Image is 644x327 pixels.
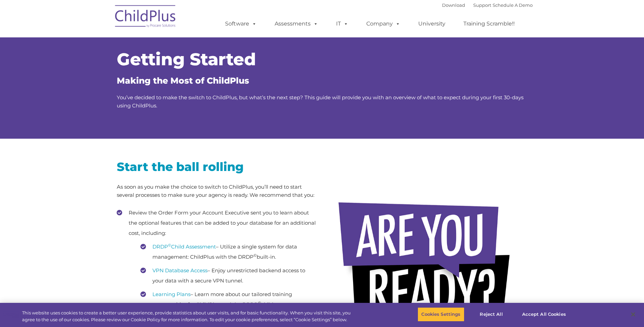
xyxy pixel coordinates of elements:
[218,17,263,31] a: Software
[473,2,491,8] a: Support
[254,253,257,258] sup: ©
[22,310,354,323] div: This website uses cookies to create a better user experience, provide statistics about user visit...
[117,75,249,86] span: Making the Most of ChildPlus
[152,243,216,250] a: DRDP©Child Assessment
[168,243,171,247] sup: ©
[112,0,180,34] img: ChildPlus by Procare Solutions
[268,17,325,31] a: Assessments
[152,267,207,274] a: VPN Database Access
[626,307,641,322] button: Close
[152,291,190,297] a: Learning Plans
[141,242,317,262] li: – Utilize a single system for data management: ChildPlus with the DRDP built-in.
[258,300,261,305] sup: ©
[329,17,355,31] a: IT
[117,94,523,109] span: You’ve decided to make the switch to ChildPlus, but what’s the next step? This guide will provide...
[117,49,256,70] span: Getting Started
[518,307,570,322] button: Accept All Cookies
[470,307,513,322] button: Reject All
[493,2,533,8] a: Schedule A Demo
[442,2,533,8] font: |
[360,17,407,31] a: Company
[117,159,317,174] h2: Start the ball rolling
[117,183,317,199] p: As soon as you make the choice to switch to ChildPlus, you’ll need to start several processes to ...
[457,17,521,31] a: Training Scramble!!
[141,265,317,286] li: – Enjoy unrestricted backend access to your data with a secure VPN tunnel.
[442,2,465,8] a: Download
[418,307,464,322] button: Cookies Settings
[411,17,452,31] a: University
